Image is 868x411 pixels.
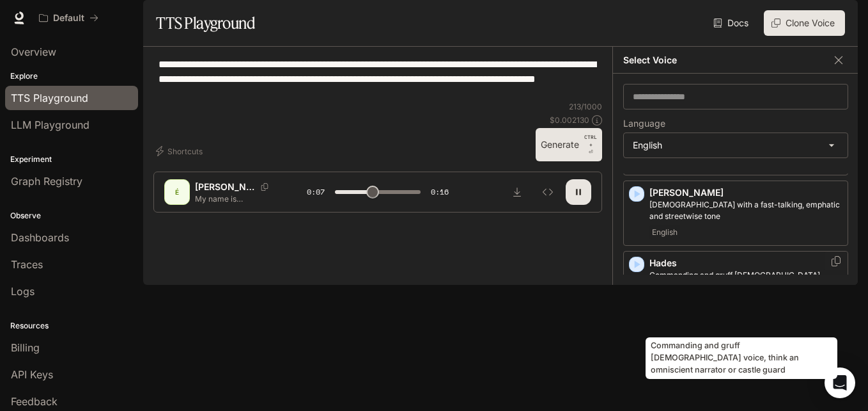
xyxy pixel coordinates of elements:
p: CTRL + [584,133,597,149]
h1: TTS Playground [156,10,255,36]
p: Male with a fast-talking, emphatic and streetwise tone [649,199,842,222]
button: Download audio [504,179,530,205]
div: English [624,133,848,157]
p: [PERSON_NAME] [195,181,256,193]
button: Clone Voice [764,10,845,36]
p: Default [53,13,84,24]
p: $ 0.002130 [550,115,589,125]
span: English [649,225,680,240]
div: É [167,182,187,202]
span: 0:07 [307,186,325,198]
button: Inspect [535,179,561,205]
p: ⏎ [584,133,597,156]
div: Commanding and gruff [DEMOGRAPHIC_DATA] voice, think an omniscient narrator or castle guard [646,337,837,379]
span: 0:16 [431,186,449,198]
button: Copy Voice ID [256,183,274,191]
button: GenerateCTRL +⏎ [536,128,602,161]
button: Copy Voice ID [830,256,842,266]
button: Shortcuts [153,141,208,161]
p: My name is [PERSON_NAME], and my [DEMOGRAPHIC_DATA] Journey began in [DATE] when [PERSON_NAME] sa... [195,193,276,204]
p: Commanding and gruff male voice, think an omniscient narrator or castle guard [649,270,842,293]
p: 213 / 1000 [569,101,602,112]
a: Docs [711,10,754,36]
button: All workspaces [33,5,104,31]
p: Hades [649,257,842,270]
p: Language [623,119,665,128]
div: Open Intercom Messenger [825,367,855,398]
p: [PERSON_NAME] [649,186,842,199]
